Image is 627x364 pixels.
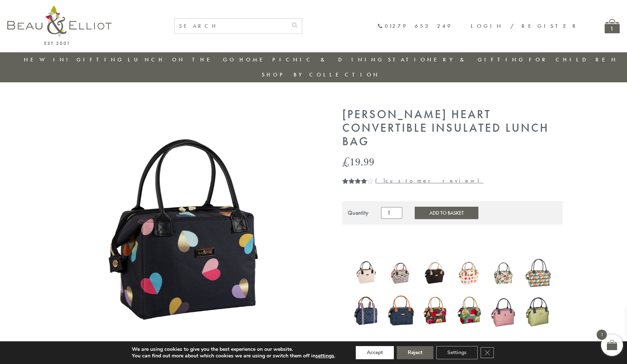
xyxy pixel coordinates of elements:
button: Close GDPR Cookie Banner [481,347,494,358]
a: Monogram Midnight Convertible Lunch Bag [353,294,380,329]
input: Product quantity [381,207,402,219]
button: Reject [397,346,433,359]
a: 1 [605,19,620,33]
img: Navy Broken-hearted Convertible Insulated Lunch Bag [387,293,414,329]
img: logo [7,5,112,45]
img: Sarah Kelleher convertible lunch bag teal [456,294,483,327]
a: Login / Register [471,22,579,30]
a: Stationery & Gifting [388,56,525,63]
a: (1customer review) [375,177,484,184]
span: 1 [382,177,385,184]
button: Accept [356,346,394,359]
p: We are using cookies to give you the best experience on our website. [132,346,335,353]
h1: [PERSON_NAME] Heart Convertible Insulated Lunch Bag [342,108,563,148]
iframe: Secure express checkout frame [341,229,452,247]
button: Add to Basket [415,207,478,219]
a: Carnaby eclipse convertible lunch bag [525,256,552,292]
a: Lunch On The Go [128,56,236,63]
a: Home [239,56,269,63]
a: Oxford quilted lunch bag mallow [490,293,517,330]
a: 01279 653 249 [377,23,452,29]
button: Settings [436,346,478,359]
a: Oxford quilted lunch bag pistachio [525,292,552,331]
a: New in! [24,56,73,63]
a: For Children [529,56,618,63]
span: 1 [342,178,345,192]
div: Rated 4.00 out of 5 [342,178,374,184]
a: Shop by collection [262,71,380,78]
p: You can find out more about which cookies we are using or switch them off in . [132,353,335,359]
button: settings [316,353,334,359]
img: Carnaby eclipse convertible lunch bag [525,256,552,290]
img: Emily Heart Convertible Lunch Bag [65,108,321,364]
img: Oxford quilted lunch bag pistachio [525,292,552,329]
a: Gifting [76,56,124,63]
input: SEARCH [175,19,287,34]
iframe: Secure express checkout frame [453,229,564,247]
a: Sarah Kelleher convertible lunch bag teal [456,294,483,328]
bdi: 19.99 [342,154,374,169]
span: Rated out of 5 based on customer rating [342,178,367,222]
a: Picnic & Dining [272,56,384,63]
img: Monogram Midnight Convertible Lunch Bag [353,294,380,327]
a: Sarah Kelleher Lunch Bag Dark Stone [422,295,449,328]
a: Navy Broken-hearted Convertible Insulated Lunch Bag [387,293,414,330]
img: Sarah Kelleher Lunch Bag Dark Stone [422,295,449,326]
div: Quantity [348,210,369,216]
span: 1 [597,330,607,340]
span: £ [342,154,350,169]
img: Oxford quilted lunch bag mallow [490,293,517,329]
